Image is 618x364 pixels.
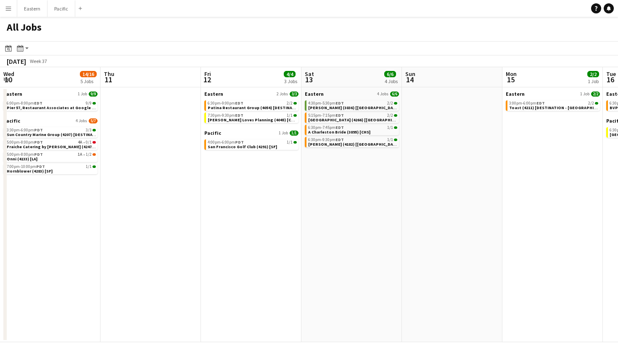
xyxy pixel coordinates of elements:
span: Eastern [305,91,324,97]
span: 1/1 [86,165,92,169]
a: 6:30pm-9:00pmEDT2/2Patina Restaurant Group (4054) [DESTINATION - [GEOGRAPHIC_DATA], [GEOGRAPHIC_D... [208,100,297,110]
span: 2/2 [387,113,393,118]
span: 1/1 [387,126,393,130]
span: 4/4 [284,71,296,77]
span: Fraiche Catering by Patrick David (4247) [SF] [7,144,102,149]
span: 4 Jobs [76,118,87,123]
div: • [7,152,96,157]
span: 6:30pm-9:00pm [208,101,243,105]
span: Eastern [204,91,223,97]
span: PDT [34,139,43,145]
span: 5/7 [89,118,98,123]
span: 3:00pm-6:00pm [509,101,545,105]
span: 9/9 [89,92,98,97]
span: PDT [235,139,244,145]
span: 5:00pm-8:00pm [7,152,43,157]
span: EDT [536,100,545,106]
span: 1/1 [394,139,397,141]
span: 14 [404,75,415,84]
span: 1/2 [92,153,96,156]
span: Pacific [3,118,20,124]
a: 5:00pm-8:00pmPDT4A•0/1Fraiche Catering by [PERSON_NAME] (4247) [SF] [7,139,96,149]
div: Eastern4 Jobs6/64:30pm-5:30pmEDT2/2[PERSON_NAME] (3836) [[GEOGRAPHIC_DATA]]5:15pm-7:15pmEDT2/2[GE... [305,91,399,149]
span: Sun [405,70,415,78]
span: 2/2 [588,101,594,105]
span: 2/2 [293,102,297,105]
span: 3/3 [92,129,96,131]
span: 1/1 [387,138,393,142]
a: 6:30pm-9:30pmEDT1/1[PERSON_NAME] (4182) [[GEOGRAPHIC_DATA]] [308,137,397,147]
span: 3/3 [290,92,298,97]
span: Sleepy Hollow Country Club (4266) [NYC] [308,117,409,123]
span: Pacific [204,130,221,136]
span: Eastern [3,91,22,97]
span: 14/16 [80,71,97,77]
span: 6:30pm-9:30pm [308,138,344,142]
span: 3/3 [86,128,92,132]
a: 4:00pm-6:00pmPDT1/1San Francisco Golf Club (4291) [SF] [208,139,297,149]
span: 16 [605,75,616,84]
span: 6/6 [390,92,399,97]
span: EDT [335,100,344,106]
div: Eastern1 Job9/96:00pm-8:00pmEDT9/9Pier 57, Restaurant Associates at Google (4259) [[GEOGRAPHIC_DA... [3,91,98,118]
span: 2/2 [394,102,397,105]
span: 1/1 [394,126,397,129]
span: 3:30pm-6:00pm [7,128,43,132]
div: 4 Jobs [385,78,398,84]
span: San Francisco Golf Club (4291) [SF] [208,144,277,149]
span: 2/2 [587,71,599,77]
span: Onni (4133) [LA] [7,156,37,162]
span: 1 Job [580,92,589,97]
div: Pacific1 Job1/14:00pm-6:00pmPDT1/1San Francisco Golf Club (4291) [SF] [204,130,298,152]
span: EDT [34,100,42,106]
div: 1 Job [588,78,599,84]
span: Pier 57, Restaurant Associates at Google (4259) [NYC] [7,105,150,110]
a: 3:30pm-6:00pmPDT3/3Sun Country Marine Group (4207) [DESTINATION - [GEOGRAPHIC_DATA], [GEOGRAPHIC_... [7,127,96,137]
span: 5:00pm-8:00pm [7,140,43,144]
button: Eastern [17,0,48,17]
span: EDT [235,100,243,106]
a: 3:00pm-6:00pmEDT2/2Toast (4211) [DESTINATION - [GEOGRAPHIC_DATA], [GEOGRAPHIC_DATA]] [509,100,598,110]
span: 2/2 [387,101,393,105]
span: Thu [104,70,114,78]
span: 9/9 [86,101,92,105]
span: 0/1 [86,140,92,144]
span: 1 Job [279,131,288,136]
span: 10 [2,75,14,84]
a: 4:30pm-5:30pmEDT2/2[PERSON_NAME] (3836) [[GEOGRAPHIC_DATA]] [308,100,397,110]
a: Eastern1 Job2/2 [506,91,600,97]
span: Wed [3,70,14,78]
a: Eastern4 Jobs6/6 [305,91,399,97]
a: Eastern1 Job9/9 [3,91,98,97]
span: 1/1 [92,165,96,168]
span: 12 [203,75,211,84]
span: 2/2 [591,92,600,97]
a: 5:15pm-7:15pmEDT2/2[GEOGRAPHIC_DATA] (4266) [[GEOGRAPHIC_DATA]] [308,113,397,122]
span: EDT [335,113,344,118]
div: Eastern1 Job2/23:00pm-6:00pmEDT2/2Toast (4211) [DESTINATION - [GEOGRAPHIC_DATA], [GEOGRAPHIC_DATA]] [506,91,600,113]
span: 2/2 [595,102,598,105]
a: Eastern2 Jobs3/3 [204,91,298,97]
div: • [7,140,96,144]
span: PDT [36,164,45,169]
button: Pacific [48,0,75,17]
span: Fri [204,70,211,78]
span: 1/1 [287,113,293,118]
span: 1 Job [78,92,87,97]
span: Carlin Bernard (4182) [NYC] [308,141,401,147]
span: Week 37 [28,58,49,64]
span: 0/1 [92,141,96,144]
a: 7:30pm-9:30pmEDT1/1[PERSON_NAME] Loves Planning (4045) [CHS] [208,113,297,122]
span: 13 [304,75,314,84]
span: 15 [504,75,517,84]
a: 7:00pm-10:00pmPDT1/1Hornblower (4283) [SF] [7,164,96,173]
span: PDT [34,127,43,133]
span: Shauna Loves Planning (4045) [CHS] [208,117,298,123]
span: 1/1 [293,141,297,144]
span: Sat [305,70,314,78]
span: Caroline Weed (3836) [NYC] [308,105,401,110]
span: A Charleston Bride (3895) [CHS] [308,129,370,135]
span: Eastern [506,91,525,97]
span: 9/9 [92,102,96,105]
span: 7:30pm-9:30pm [208,113,243,118]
